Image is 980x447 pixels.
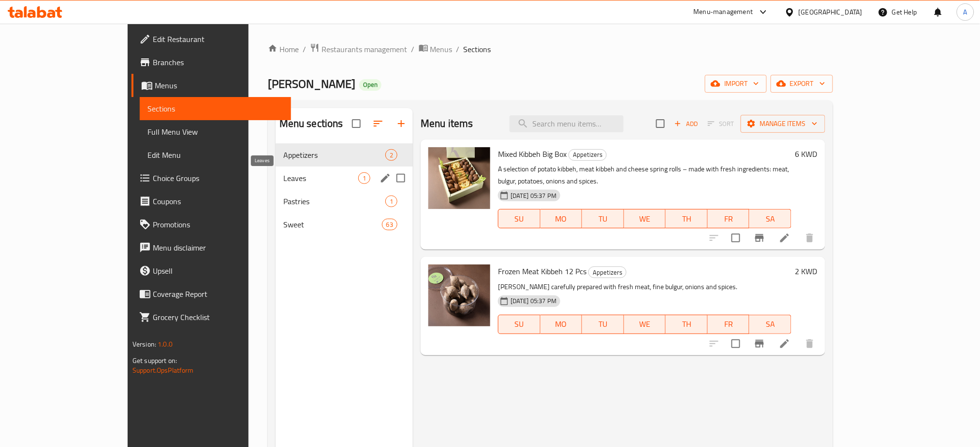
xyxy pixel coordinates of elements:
[502,317,536,331] span: SU
[303,43,306,55] li: /
[544,317,579,331] span: MO
[498,264,586,279] span: Frozen Meat Kibbeh 12 Pcs
[132,190,292,213] a: Coupons
[140,143,292,167] a: Edit Menu
[153,311,284,323] span: Grocery Checklist
[771,75,833,93] button: export
[268,43,833,56] nav: breadcrumb
[390,112,413,135] button: Add section
[702,116,741,131] span: Select section first
[153,56,284,68] span: Branches
[283,219,382,230] div: Sweet
[132,51,292,74] a: Branches
[385,149,397,161] div: items
[779,338,790,349] a: Edit menu item
[708,209,750,228] button: FR
[140,97,292,120] a: Sections
[708,315,750,334] button: FR
[132,306,292,329] a: Grocery Checklist
[586,212,620,226] span: TU
[628,317,662,331] span: WE
[268,73,355,95] span: [PERSON_NAME]
[498,163,791,187] p: A selection of potato kibbeh, meat kibbeh and cheese spring rolls – made with fresh ingredients: ...
[385,196,397,207] div: items
[498,209,540,228] button: SU
[155,80,284,91] span: Menus
[132,354,177,367] span: Get support on:
[419,43,453,56] a: Menus
[276,167,413,190] div: Leaves1edit
[507,191,560,200] span: [DATE] 05:37 PM
[795,147,818,161] h6: 6 KWD
[749,315,791,334] button: SA
[741,115,825,133] button: Manage items
[358,172,370,184] div: items
[588,266,627,278] div: Appetizers
[382,220,397,229] span: 63
[140,120,292,143] a: Full Menu View
[498,281,791,293] p: [PERSON_NAME] carefully prepared with fresh meat, fine bulgur, onions and spices.
[798,226,821,250] button: delete
[430,43,453,55] span: Menus
[382,219,397,230] div: items
[650,113,671,134] span: Select section
[283,149,385,161] div: Appetizers
[147,126,284,138] span: Full Menu View
[712,212,746,226] span: FR
[132,259,292,282] a: Upsell
[428,265,490,326] img: Frozen Meat Kibbeh 12 Pcs
[510,115,624,132] input: search
[778,78,825,90] span: export
[726,228,746,248] span: Select to update
[569,149,607,161] div: Appetizers
[310,43,408,56] a: Restaurants management
[359,79,381,91] div: Open
[779,232,790,244] a: Edit menu item
[798,332,821,355] button: delete
[132,28,292,51] a: Edit Restaurant
[153,196,284,207] span: Coupons
[359,174,370,183] span: 1
[153,265,284,277] span: Upsell
[753,212,788,226] span: SA
[153,219,284,230] span: Promotions
[666,315,708,334] button: TH
[132,364,194,377] a: Support.OpsPlatform
[670,212,704,226] span: TH
[153,242,284,253] span: Menu disclaimer
[753,317,788,331] span: SA
[428,147,490,209] img: Mixed Kibbeh Big Box
[378,171,393,185] button: edit
[276,213,413,236] div: Sweet63
[671,116,702,131] span: Add item
[421,116,473,131] h2: Menu items
[283,172,358,184] span: Leaves
[569,149,606,160] span: Appetizers
[158,338,173,350] span: 1.0.0
[386,197,397,206] span: 1
[748,118,818,130] span: Manage items
[147,103,284,114] span: Sections
[586,317,620,331] span: TU
[748,226,771,250] button: Branch-specific-item
[132,282,292,306] a: Coverage Report
[624,209,666,228] button: WE
[153,288,284,300] span: Coverage Report
[456,43,460,55] li: /
[386,151,397,160] span: 2
[666,209,708,228] button: TH
[132,338,156,350] span: Version:
[541,315,583,334] button: MO
[359,81,381,89] span: Open
[799,7,863,17] div: [GEOGRAPHIC_DATA]
[502,212,536,226] span: SU
[153,172,284,184] span: Choice Groups
[748,332,771,355] button: Branch-specific-item
[283,196,385,207] span: Pastries
[694,6,753,18] div: Menu-management
[132,74,292,97] a: Menus
[671,116,702,131] button: Add
[411,43,415,55] li: /
[498,315,540,334] button: SU
[132,167,292,190] a: Choice Groups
